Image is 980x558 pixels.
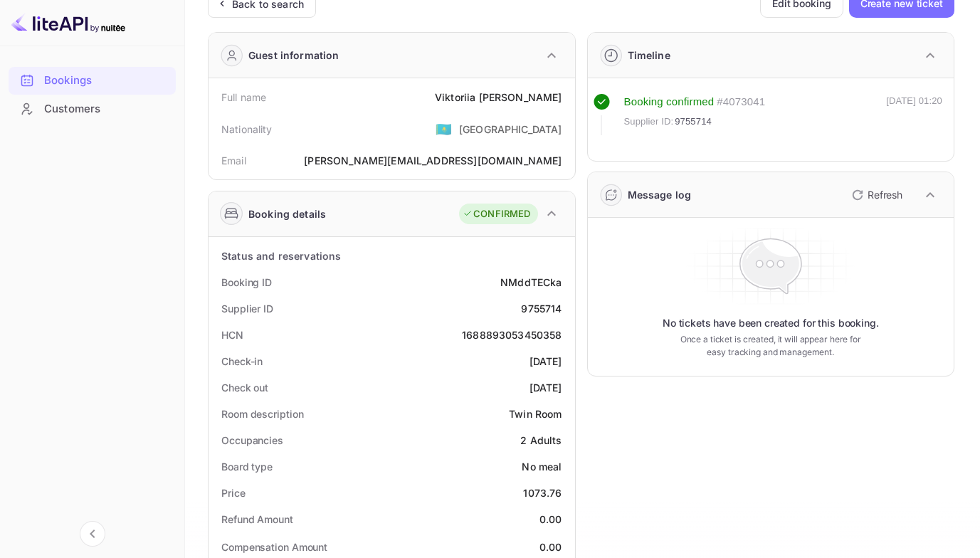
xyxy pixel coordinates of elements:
div: Refund Amount [221,512,293,527]
div: [DATE] [529,354,562,369]
div: Booking ID [221,275,272,290]
div: [DATE] [529,380,562,395]
div: Timeline [628,48,670,63]
div: Customers [9,95,176,123]
div: CONFIRMED [463,207,530,221]
div: 0.00 [539,512,562,527]
div: Nationality [221,122,273,137]
div: NMddTECka [500,275,562,290]
a: Bookings [9,67,176,93]
div: Supplier ID [221,301,273,316]
span: United States [436,116,452,142]
div: Guest information [248,48,339,63]
div: Booking details [248,206,326,221]
div: Check-in [221,354,263,369]
button: Collapse navigation [80,521,105,547]
img: LiteAPI logo [11,11,125,34]
div: Occupancies [221,433,283,448]
div: Price [221,485,246,500]
div: [DATE] 01:20 [886,94,942,135]
div: Check out [221,380,268,395]
div: Viktoriia [PERSON_NAME] [435,90,562,105]
div: Customers [44,101,169,117]
div: Bookings [44,73,169,89]
div: No meal [522,459,562,474]
span: 9755714 [675,115,712,129]
div: # 4073041 [717,94,765,110]
a: Customers [9,95,176,122]
div: 1073.76 [523,485,562,500]
div: Message log [628,187,692,202]
div: 9755714 [521,301,562,316]
button: Refresh [843,184,908,206]
div: Full name [221,90,266,105]
div: Twin Room [509,406,562,421]
p: Refresh [868,187,902,202]
div: Bookings [9,67,176,95]
div: [PERSON_NAME][EMAIL_ADDRESS][DOMAIN_NAME] [304,153,562,168]
div: Compensation Amount [221,539,327,554]
div: Status and reservations [221,248,341,263]
div: HCN [221,327,243,342]
div: Email [221,153,246,168]
div: 0.00 [539,539,562,554]
p: Once a ticket is created, it will appear here for easy tracking and management. [673,333,868,359]
span: Supplier ID: [624,115,674,129]
p: No tickets have been created for this booking. [663,316,879,330]
div: Board type [221,459,273,474]
div: Room description [221,406,303,421]
div: 2 Adults [520,433,562,448]
div: 1688893053450358 [462,327,562,342]
div: [GEOGRAPHIC_DATA] [459,122,562,137]
div: Booking confirmed [624,94,715,110]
